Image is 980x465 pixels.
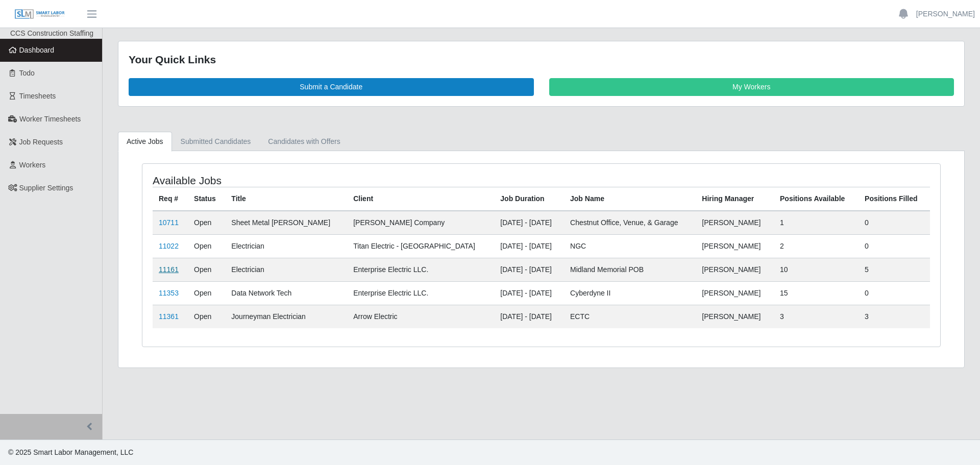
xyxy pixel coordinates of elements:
a: 10711 [159,218,179,227]
th: Hiring Manager [696,187,774,211]
td: Sheet Metal [PERSON_NAME] [225,211,347,235]
td: Midland Memorial POB [564,258,696,281]
th: Job Duration [494,187,564,211]
td: Open [188,258,225,281]
span: Supplier Settings [19,184,73,192]
th: Positions Available [774,187,859,211]
td: [PERSON_NAME] [696,211,774,235]
a: 11361 [159,312,179,321]
span: Dashboard [19,46,55,54]
td: Data Network Tech [225,281,347,305]
td: [DATE] - [DATE] [494,211,564,235]
td: 3 [859,305,930,328]
td: Open [188,234,225,258]
td: [DATE] - [DATE] [494,305,564,328]
td: Titan Electric - [GEOGRAPHIC_DATA] [347,234,494,258]
td: 0 [859,234,930,258]
td: Open [188,281,225,305]
th: Positions Filled [859,187,930,211]
td: 3 [774,305,859,328]
td: 15 [774,281,859,305]
td: Electrician [225,234,347,258]
a: Active Jobs [118,132,172,152]
th: Req # [153,187,188,211]
td: 1 [774,211,859,235]
td: Cyberdyne II [564,281,696,305]
th: Client [347,187,494,211]
td: [DATE] - [DATE] [494,258,564,281]
td: Enterprise Electric LLC. [347,281,494,305]
td: [PERSON_NAME] [696,305,774,328]
div: Your Quick Links [129,52,954,68]
h4: Available Jobs [153,174,468,187]
td: 0 [859,211,930,235]
a: [PERSON_NAME] [916,9,975,19]
td: Chestnut Office, Venue, & Garage [564,211,696,235]
th: Job Name [564,187,696,211]
td: Open [188,305,225,328]
a: 11353 [159,289,179,297]
span: CCS Construction Staffing [10,29,93,37]
td: 10 [774,258,859,281]
td: [DATE] - [DATE] [494,234,564,258]
th: Status [188,187,225,211]
span: Todo [19,69,35,77]
td: 0 [859,281,930,305]
img: SLM Logo [14,9,65,20]
td: [DATE] - [DATE] [494,281,564,305]
a: 11161 [159,265,179,274]
a: Submitted Candidates [172,132,260,152]
td: [PERSON_NAME] Company [347,211,494,235]
td: Enterprise Electric LLC. [347,258,494,281]
a: My Workers [549,78,954,96]
span: Timesheets [19,92,56,100]
td: [PERSON_NAME] [696,234,774,258]
a: Candidates with Offers [259,132,349,152]
td: [PERSON_NAME] [696,258,774,281]
td: Arrow Electric [347,305,494,328]
td: Electrician [225,258,347,281]
span: Job Requests [19,138,63,146]
a: Submit a Candidate [129,78,534,96]
td: 5 [859,258,930,281]
th: Title [225,187,347,211]
td: ECTC [564,305,696,328]
td: [PERSON_NAME] [696,281,774,305]
td: Open [188,211,225,235]
span: © 2025 Smart Labor Management, LLC [8,448,133,456]
td: 2 [774,234,859,258]
td: Journeyman Electrician [225,305,347,328]
td: NGC [564,234,696,258]
span: Workers [19,161,46,169]
span: Worker Timesheets [19,115,81,123]
a: 11022 [159,242,179,250]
